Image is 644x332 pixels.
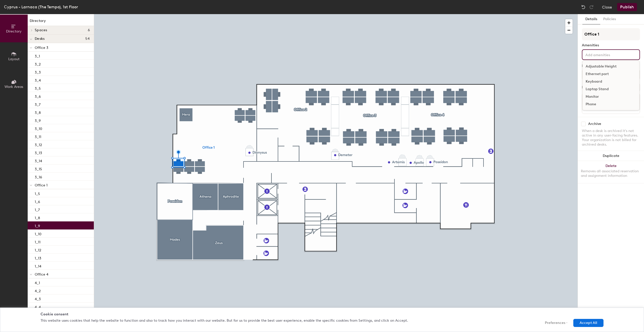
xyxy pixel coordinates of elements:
span: Office 4 [35,272,48,277]
p: 1_5 [35,190,40,196]
div: When a desk is archived it's not active in any user-facing features. Your organization is not bil... [582,129,640,147]
button: Close [602,3,612,11]
input: Add amenities [584,51,630,57]
p: 1_12 [35,247,41,252]
div: Laptop Stand [583,85,639,93]
p: 4_2 [35,287,41,293]
p: 3_6 [35,93,41,99]
div: Cookie consent [41,312,603,317]
span: 54 [85,37,90,41]
p: 3_2 [35,61,41,67]
p: 3_7 [35,101,41,107]
p: This website uses cookies that help the website to function and also to track how you interact wi... [41,318,408,323]
p: 3_3 [35,69,41,75]
p: 1_7 [35,206,40,212]
span: Layout [8,57,20,61]
p: 3_12 [35,141,42,147]
p: 3_13 [35,149,42,155]
button: Details [582,14,600,24]
p: 1_8 [35,214,40,220]
p: 1_9 [35,222,40,228]
div: Ethernet port [583,70,639,78]
p: 3_11 [35,133,41,139]
p: 3_9 [35,117,41,123]
button: Duplicate [578,151,644,161]
p: 1_14 [35,263,41,269]
div: Phone [583,101,639,108]
span: Work Areas [5,85,23,89]
span: Spaces [35,28,47,32]
button: Accept All [573,319,603,327]
div: Monitor [583,93,639,101]
button: DeleteRemoves all associated reservation and assignment information [578,161,644,183]
h1: Directory [28,18,94,26]
button: Publish [617,3,637,11]
img: Undo [581,5,586,10]
p: 1_10 [35,230,42,236]
span: Office 1 [35,183,48,187]
p: 3_16 [35,174,42,179]
div: Removes all associated reservation and assignment information [581,169,641,178]
p: 3_5 [35,85,41,91]
span: Office 3 [35,46,48,50]
span: 6 [88,28,90,32]
div: Desks [582,85,591,89]
div: Сyprus - Larnaca (The Tempo), 1st Floor [4,4,78,10]
button: Policies [600,14,619,24]
img: Redo [589,5,594,10]
div: Keyboard [583,78,639,85]
div: Archive [588,122,601,126]
div: Adjustable Height [583,63,639,70]
p: 1_13 [35,255,41,260]
div: Amenities [582,43,640,47]
p: 1_11 [35,239,41,244]
p: 3_14 [35,157,42,163]
span: Desks [35,37,45,41]
div: Desk Type [582,64,640,68]
p: 3_1 [35,53,40,58]
button: Assigned [582,70,640,79]
p: 1_6 [35,198,40,204]
p: 3_10 [35,125,42,131]
p: 4_3 [35,295,41,301]
p: 3_8 [35,109,41,115]
button: Preferences [539,319,570,327]
p: 4_4 [35,304,41,309]
p: 3_4 [35,77,41,83]
p: 3_15 [35,165,42,171]
p: 4_1 [35,279,40,285]
span: Directory [6,29,22,34]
